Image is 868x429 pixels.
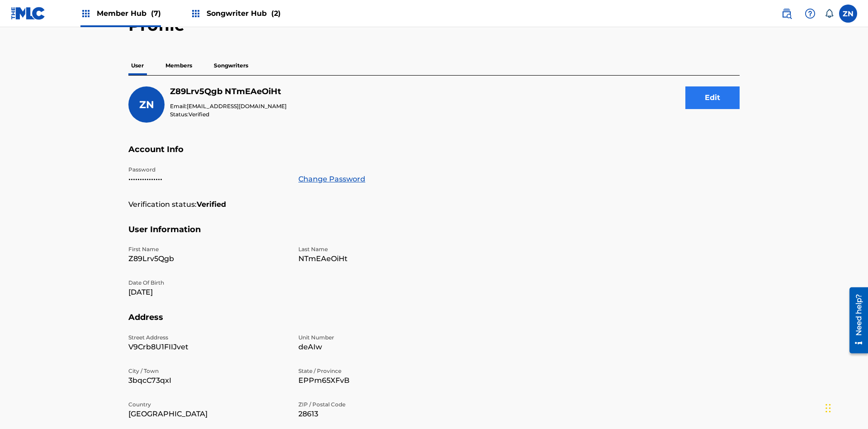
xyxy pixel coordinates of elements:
p: Members [163,56,195,75]
h5: Account Info [128,144,740,166]
p: User [128,56,146,75]
p: Email: [170,102,287,110]
span: Member Hub [97,8,161,19]
img: Top Rightsholders [190,8,201,19]
p: State / Province [298,367,458,375]
p: Street Address [128,334,288,342]
iframe: Resource Center [843,284,868,358]
p: ZIP / Postal Code [298,400,458,409]
span: [EMAIL_ADDRESS][DOMAIN_NAME] [187,103,287,110]
p: Date Of Birth [128,279,288,287]
p: First Name [128,245,288,253]
iframe: Chat Widget [823,386,868,429]
p: Status: [170,110,287,119]
p: [GEOGRAPHIC_DATA] [128,409,288,419]
p: Verification status: [128,199,197,210]
span: ZN [139,99,154,111]
p: NTmEAeOiHt [298,253,458,264]
h5: Address [128,312,740,334]
img: help [805,8,816,19]
span: (2) [271,9,281,18]
p: Password [128,166,288,174]
p: 28613 [298,409,458,419]
span: Songwriter Hub [207,8,281,19]
p: Z89Lrv5Qgb [128,253,288,264]
a: Change Password [298,174,365,185]
p: Unit Number [298,334,458,342]
span: Verified [189,111,209,118]
p: Country [128,400,288,409]
p: ••••••••••••••• [128,174,288,185]
p: Songwriters [211,56,251,75]
img: Top Rightsholders [80,8,91,19]
p: V9Crb8U1FIIJvet [128,342,288,353]
strong: Verified [197,199,226,210]
h5: User Information [128,224,740,246]
div: Help [801,5,819,23]
img: MLC Logo [11,7,46,20]
div: Notifications [825,9,834,18]
p: 3bqcC73qxI [128,375,288,386]
div: Drag [826,395,831,422]
p: [DATE] [128,287,288,298]
span: (7) [151,9,161,18]
p: City / Town [128,367,288,375]
h5: Z89Lrv5Qgb NTmEAeOiHt [170,86,287,97]
p: deAIw [298,342,458,353]
div: User Menu [839,5,857,23]
a: Public Search [778,5,796,23]
img: search [781,8,792,19]
p: Last Name [298,245,458,253]
button: Edit [685,86,740,109]
p: EPPm65XFvB [298,375,458,386]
